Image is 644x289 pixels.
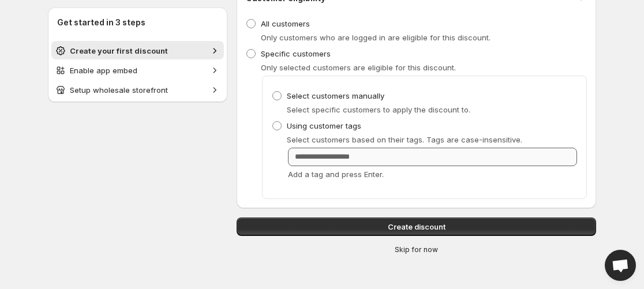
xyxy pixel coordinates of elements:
button: Skip for now [232,243,601,257]
span: Skip for now [395,245,438,254]
h2: Get started in 3 steps [57,17,218,28]
button: Create discount [237,217,596,236]
span: Select customers based on their tags. Tags are case-insensitive. [287,135,522,144]
span: Select customers manually [287,91,384,100]
span: Specific customers [261,49,331,58]
span: Setup wholesale storefront [70,85,168,95]
span: Add a tag and press Enter. [288,170,384,179]
span: Create discount [388,221,445,232]
span: Only customers who are logged in are eligible for this discount. [261,33,491,42]
span: Select specific customers to apply the discount to. [287,105,470,114]
span: Only selected customers are eligible for this discount. [261,63,456,72]
span: Enable app embed [70,66,137,75]
span: All customers [261,19,310,28]
span: Using customer tags [287,121,361,130]
span: Create your first discount [70,46,168,55]
div: Open chat [605,250,636,281]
